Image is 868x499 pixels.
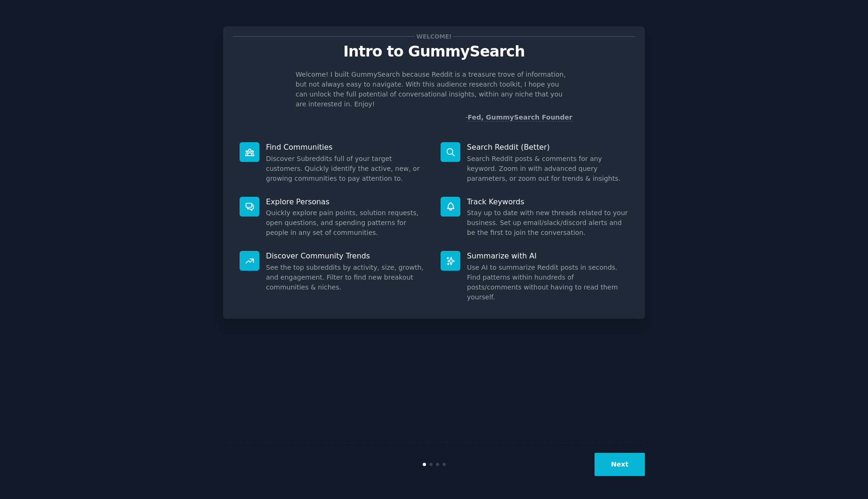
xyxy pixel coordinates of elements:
p: Intro to GummySearch [233,43,635,60]
div: - [465,113,572,122]
p: Welcome! I built GummySearch because Reddit is a treasure trove of information, but not always ea... [296,70,572,109]
p: Find Communities [266,142,427,152]
dd: Stay up to date with new threads related to your business. Set up email/slack/discord alerts and ... [467,208,628,238]
a: Fed, GummySearch Founder [467,113,572,121]
dd: Search Reddit posts & comments for any keyword. Zoom in with advanced query parameters, or zoom o... [467,154,628,184]
button: Next [595,453,645,476]
dd: Use AI to summarize Reddit posts in seconds. Find patterns within hundreds of posts/comments with... [467,263,628,302]
p: Track Keywords [467,197,628,207]
p: Explore Personas [266,197,427,207]
span: Welcome! [415,32,453,41]
dd: See the top subreddits by activity, size, growth, and engagement. Filter to find new breakout com... [266,263,427,292]
dd: Discover Subreddits full of your target customers. Quickly identify the active, new, or growing c... [266,154,427,184]
p: Discover Community Trends [266,251,427,261]
dd: Quickly explore pain points, solution requests, open questions, and spending patterns for people ... [266,208,427,238]
p: Search Reddit (Better) [467,142,628,152]
p: Summarize with AI [467,251,628,261]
